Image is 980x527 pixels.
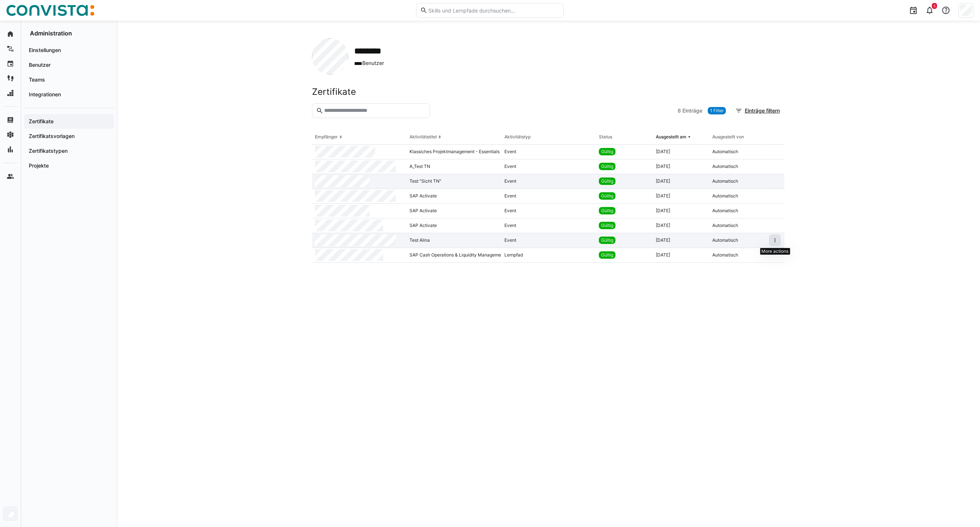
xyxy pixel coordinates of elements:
[712,208,738,214] span: Automatisch
[504,252,523,258] span: Lernpfad
[410,223,437,228] span: SAP Activate
[656,193,670,199] span: [DATE]
[656,178,670,184] span: [DATE]
[712,252,738,258] span: Automatisch
[712,193,738,199] span: Automatisch
[410,149,500,155] span: Klassiches Projektmanagement - Essentials
[656,134,686,140] div: Ausgestellt am
[410,178,441,184] span: Test "Sicht TN"
[504,223,516,228] span: Event
[712,134,744,140] div: Ausgestellt von
[601,193,613,199] span: Gültig
[731,103,785,118] button: Einträge filtern
[599,134,612,140] div: Status
[504,134,531,140] div: Aktivitätstyp
[315,134,338,140] div: Empfänger
[656,163,670,169] span: [DATE]
[410,252,505,258] span: SAP Cash Operations & Liquidity Management
[656,208,670,214] span: [DATE]
[601,223,613,228] span: Gültig
[712,237,738,243] span: Automatisch
[744,107,781,114] span: Einträge filtern
[354,59,391,67] span: Benutzer
[712,178,738,184] span: Automatisch
[601,252,613,258] span: Gültig
[712,163,738,169] span: Automatisch
[410,208,437,214] span: SAP Activate
[760,248,790,255] div: More actions
[601,163,613,169] span: Gültig
[712,223,738,228] span: Automatisch
[656,252,670,258] span: [DATE]
[601,149,613,155] span: Gültig
[656,223,670,228] span: [DATE]
[410,163,430,169] span: A_Test TN
[428,7,560,14] input: Skills und Lernpfade durchsuchen…
[504,193,516,199] span: Event
[504,237,516,243] span: Event
[710,108,724,114] span: 1 Filter
[601,208,613,214] span: Gültig
[504,178,516,184] span: Event
[410,193,437,199] span: SAP Activate
[656,149,670,155] span: [DATE]
[312,86,356,97] h2: Zertifikate
[504,208,516,214] span: Event
[678,107,681,114] span: 8
[410,134,437,140] div: Aktivitätstitel
[410,237,430,243] span: Test Alina
[682,107,702,114] span: Einträge
[656,237,670,243] span: [DATE]
[601,178,613,184] span: Gültig
[504,149,516,155] span: Event
[933,4,936,8] span: 5
[712,149,738,155] span: Automatisch
[601,237,613,243] span: Gültig
[504,163,516,169] span: Event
